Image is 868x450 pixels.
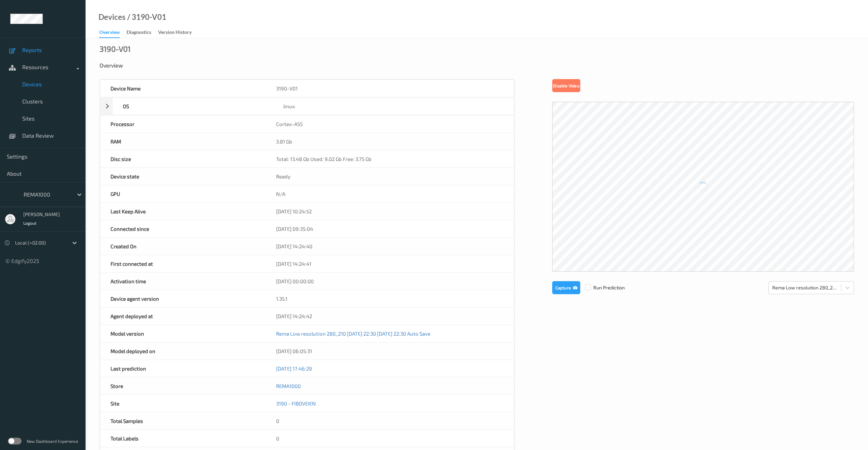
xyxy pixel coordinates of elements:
[266,150,514,167] div: Total: 13.48 Gb Used: 9.02 Gb Free: 3.75 Gb
[100,203,266,220] div: Last Keep Alive
[100,342,266,360] div: Model deployed on
[266,80,514,97] div: 3190-V01
[100,133,266,150] div: RAM
[266,255,514,272] div: [DATE] 14:24:41
[100,308,266,325] div: Agent deployed at
[266,168,514,185] div: Ready
[266,412,514,429] div: 0
[273,98,514,115] div: linux
[552,79,580,92] button: Disable Video
[100,80,266,97] div: Device Name
[113,98,273,115] div: OS
[100,45,131,52] div: 3190-V01
[100,377,266,395] div: Store
[276,400,316,407] a: 3190 - FIBOVEIEN
[266,342,514,360] div: [DATE] 06:05:31
[266,115,514,133] div: Cortex-A55
[100,62,854,69] div: Overview
[99,28,127,38] a: Overview
[276,383,301,389] a: REMA1000
[100,255,266,272] div: First connected at
[158,29,192,37] div: Version History
[100,360,266,377] div: Last prediction
[100,115,266,133] div: Processor
[276,365,312,372] a: [DATE] 17:46:29
[266,308,514,325] div: [DATE] 14:24:42
[126,14,166,21] div: / 3190-V01
[100,97,514,115] div: OSlinux
[266,133,514,150] div: 3.81 Gb
[100,273,266,290] div: Activation time
[266,290,514,307] div: 1.35.1
[127,29,151,37] div: Diagnostics
[100,412,266,429] div: Total Samples
[100,238,266,255] div: Created On
[158,28,198,37] a: Version History
[266,273,514,290] div: [DATE] 00:00:00
[276,330,430,337] a: Rema Low resolution 280_210 [DATE] 22:30 [DATE] 22:30 Auto Save
[100,185,266,202] div: GPU
[266,185,514,202] div: N/A
[266,238,514,255] div: [DATE] 14:24:40
[100,168,266,185] div: Device state
[99,29,120,38] div: Overview
[100,290,266,307] div: Device agent version
[552,281,580,294] button: Capture
[100,395,266,412] div: Site
[99,14,126,21] a: Devices
[100,430,266,447] div: Total Labels
[266,220,514,237] div: [DATE] 09:35:04
[266,203,514,220] div: [DATE] 10:24:52
[580,284,625,291] span: Run Prediction
[266,430,514,447] div: 0
[100,325,266,342] div: Model version
[127,28,158,37] a: Diagnostics
[100,150,266,167] div: Disc size
[100,220,266,237] div: Connected since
